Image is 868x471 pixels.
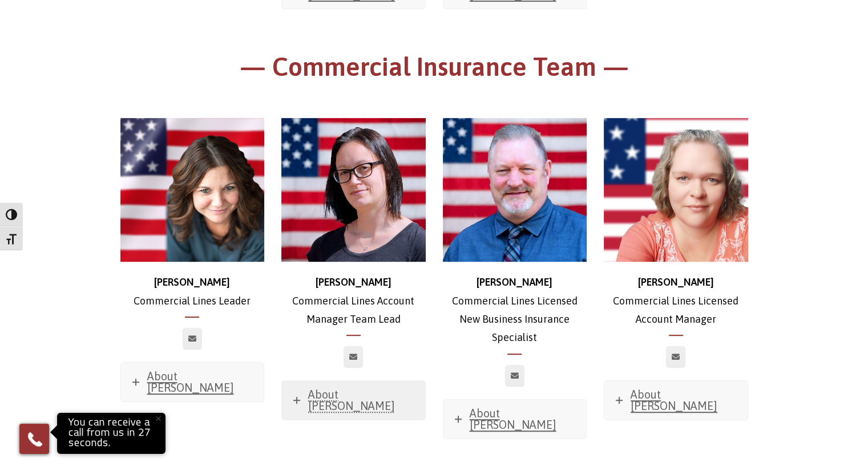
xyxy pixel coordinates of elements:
[120,50,748,90] h1: — Commercial Insurance Team —
[470,407,556,431] span: About [PERSON_NAME]
[26,430,44,448] img: Phone icon
[631,388,717,412] span: About [PERSON_NAME]
[316,276,391,288] strong: [PERSON_NAME]
[443,400,587,438] a: About [PERSON_NAME]
[281,273,426,328] p: Commercial Lines Account Manager Team Lead
[638,276,714,288] strong: [PERSON_NAME]
[121,363,264,401] a: About [PERSON_NAME]
[443,273,587,347] p: Commercial Lines Licensed New Business Insurance Specialist
[282,381,425,420] a: About [PERSON_NAME]
[147,370,234,394] span: About [PERSON_NAME]
[604,381,748,420] a: About [PERSON_NAME]
[604,273,748,328] p: Commercial Lines Licensed Account Manager
[120,273,265,310] p: Commercial Lines Leader
[281,118,426,262] img: Jessica (1)
[477,276,552,288] strong: [PERSON_NAME]
[146,406,171,431] button: Close
[308,388,395,412] span: About [PERSON_NAME]
[154,276,230,288] strong: [PERSON_NAME]
[604,118,748,262] img: d30fe02f-70d5-4880-bc87-19dbce6882f2
[60,416,163,451] p: You can receive a call from us in 27 seconds.
[120,118,265,262] img: Stephanie_500x500
[443,118,587,262] img: Ross-web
